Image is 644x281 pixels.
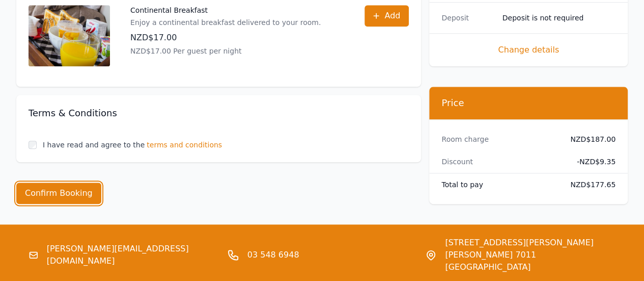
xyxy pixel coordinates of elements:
dt: Discount [441,157,554,167]
p: Continental Breakfast [130,5,321,15]
button: Add [365,5,409,27]
span: [PERSON_NAME] 7011 [GEOGRAPHIC_DATA] [445,249,615,273]
p: NZD$17.00 Per guest per night [130,46,321,56]
a: [PERSON_NAME][EMAIL_ADDRESS][DOMAIN_NAME] [47,243,219,267]
dd: - NZD$9.35 [563,157,615,167]
span: Add [384,10,400,22]
p: Enjoy a continental breakfast delivered to your room. [130,17,321,28]
dd: NZD$177.65 [563,180,615,190]
dd: Deposit is not required [502,13,615,23]
span: [STREET_ADDRESS][PERSON_NAME] [445,237,615,249]
h3: Price [441,97,615,109]
dt: Total to pay [441,180,554,190]
span: terms and conditions [147,140,222,150]
img: Continental Breakfast [29,5,110,66]
dt: Deposit [441,13,494,23]
label: I have read and agree to the [43,141,145,149]
button: Confirm Booking [16,183,101,204]
h3: Terms & Conditions [29,107,409,119]
dt: Room charge [441,134,554,144]
a: 03 548 6948 [247,249,299,261]
span: Change details [441,44,615,56]
dd: NZD$187.00 [563,134,615,144]
p: NZD$17.00 [130,32,321,44]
